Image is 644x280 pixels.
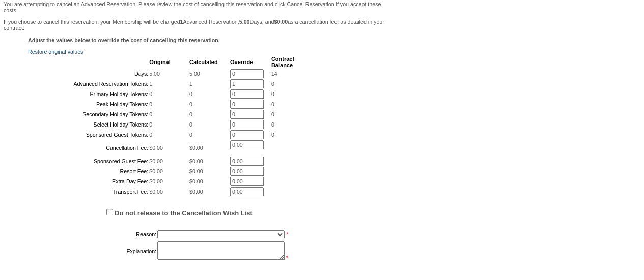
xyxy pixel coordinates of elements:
[180,19,183,25] b: 1
[189,158,203,164] span: $0.00
[29,69,148,78] td: Days:
[29,241,156,261] td: Explanation:
[29,177,148,186] td: Extra Day Fee:
[189,178,203,184] span: $0.00
[271,56,294,68] b: Contract Balance
[149,145,163,151] span: $0.00
[149,101,152,107] span: 0
[271,121,274,128] span: 0
[149,158,163,164] span: $0.00
[29,187,148,196] td: Transport Fee:
[28,49,83,55] a: Restore original values
[4,19,391,31] p: If you choose to cancel this reservation, your Membership will be charged Advanced Reservation, D...
[189,168,203,174] span: $0.00
[115,209,253,217] label: Do not release to the Cancellation Wish List
[29,130,148,139] td: Sponsored Guest Tokens:
[189,189,203,195] span: $0.00
[149,71,160,77] span: 5.00
[271,91,274,97] span: 0
[189,132,192,138] span: 0
[29,100,148,109] td: Peak Holiday Tokens:
[149,81,152,87] span: 1
[29,120,148,129] td: Select Holiday Tokens:
[29,79,148,88] td: Advanced Reservation Tokens:
[149,59,171,65] b: Original
[189,101,192,107] span: 0
[189,145,203,151] span: $0.00
[29,89,148,99] td: Primary Holiday Tokens:
[271,111,274,117] span: 0
[189,59,218,65] b: Calculated
[271,71,277,77] span: 14
[189,121,192,128] span: 0
[149,91,152,97] span: 0
[29,157,148,166] td: Sponsored Guest Fee:
[149,189,163,195] span: $0.00
[239,19,250,25] b: 5.00
[274,19,288,25] b: $0.00
[271,101,274,107] span: 0
[29,228,156,240] td: Reason:
[149,111,152,117] span: 0
[4,1,391,13] p: You are attempting to cancel an Advanced Reservation. Please review the cost of cancelling this r...
[189,111,192,117] span: 0
[271,81,274,87] span: 0
[189,71,200,77] span: 5.00
[230,59,253,65] b: Override
[28,37,220,43] b: Adjust the values below to override the cost of cancelling this reservation.
[149,178,163,184] span: $0.00
[189,91,192,97] span: 0
[29,167,148,176] td: Resort Fee:
[149,132,152,138] span: 0
[29,140,148,155] td: Cancellation Fee:
[149,168,163,174] span: $0.00
[189,81,192,87] span: 1
[271,132,274,138] span: 0
[29,110,148,119] td: Secondary Holiday Tokens:
[149,121,152,128] span: 0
